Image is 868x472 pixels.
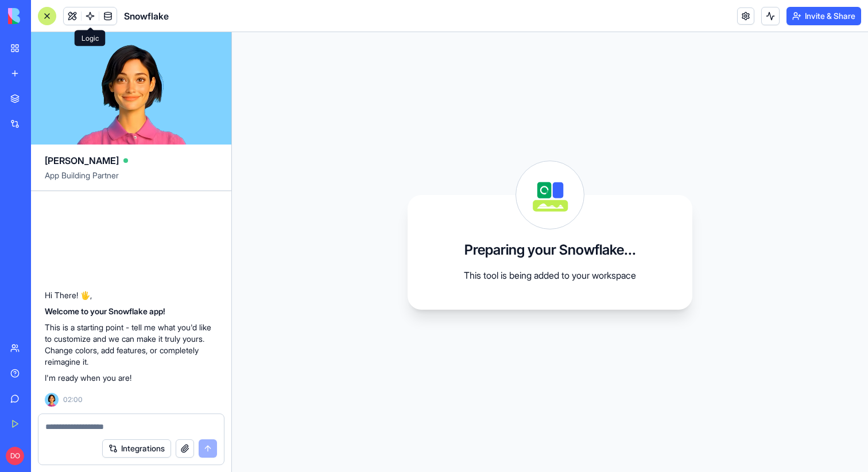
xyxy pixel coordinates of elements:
button: Invite & Share [786,7,861,25]
span: Snowflake [124,9,169,23]
strong: Welcome to your Snowflake app! [45,306,165,316]
p: This tool is being added to your workspace [435,268,665,282]
img: logo [8,8,79,24]
span: [PERSON_NAME] [45,154,119,167]
h3: Preparing your Snowflake... [464,241,636,259]
img: Ella_00000_wcx2te.png [45,393,59,407]
p: Hi There! 🖐️, [45,290,218,301]
span: 02:00 [63,395,83,404]
span: DO [6,447,24,465]
p: This is a starting point - tell me what you'd like to customize and we can make it truly yours. C... [45,322,218,368]
button: Integrations [102,439,171,458]
p: I'm ready when you are! [45,372,218,384]
div: Logic [75,30,106,46]
span: App Building Partner [45,170,218,190]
